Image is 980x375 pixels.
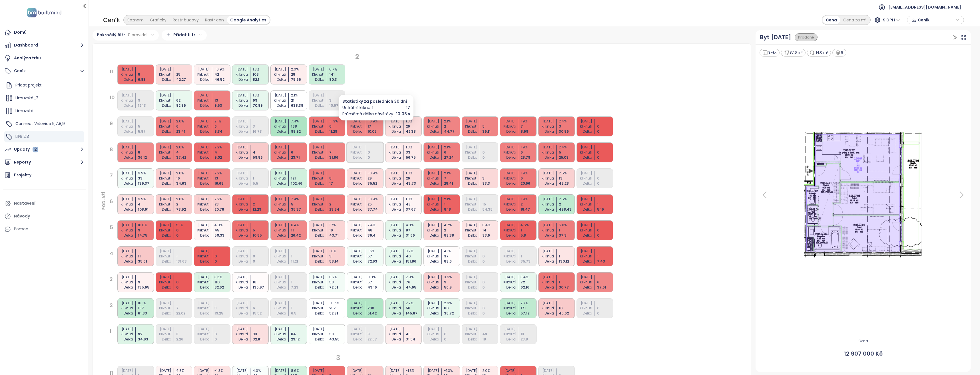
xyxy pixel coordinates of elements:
[154,145,171,150] div: [DATE]
[214,145,231,150] div: 2.2 %
[116,72,133,77] div: Kliknutí
[422,155,439,160] div: Délka
[422,124,439,129] div: Kliknutí
[14,172,31,179] div: Projekty
[807,49,831,57] div: 14.0 m²
[4,92,84,104] div: Limuzská_2
[138,124,155,129] div: 5
[521,150,537,155] div: 6
[346,129,363,134] div: Délka
[559,155,576,160] div: 25.09
[461,171,477,176] div: [DATE]
[103,15,120,25] div: Ceník
[154,155,171,160] div: Délka
[537,129,554,134] div: Délka
[499,155,516,160] div: Délka
[193,77,210,82] div: Délka
[231,93,248,98] div: [DATE]
[597,129,614,134] div: 0
[499,171,516,176] div: [DATE]
[214,129,231,134] div: 8.34
[176,129,193,134] div: 23.41
[329,155,346,160] div: 31.86
[193,67,210,72] div: [DATE]
[193,129,210,134] div: Délka
[193,119,210,124] div: [DATE]
[461,124,477,129] div: Kliknutí
[170,16,202,24] div: Rastr budovy
[499,124,516,129] div: Kliknutí
[214,124,231,129] div: 6
[308,150,324,155] div: Kliknutí
[308,72,324,77] div: Kliknutí
[444,155,461,160] div: 27.24
[231,129,248,134] div: Délka
[269,150,286,155] div: Kliknutí
[154,67,171,72] div: [DATE]
[444,119,461,124] div: 2.1 %
[329,103,346,108] div: 10.97
[461,155,477,160] div: Délka
[422,119,439,124] div: [DATE]
[269,67,286,72] div: [DATE]
[176,124,193,129] div: 6
[269,93,286,98] div: [DATE]
[214,67,231,72] div: -0.9 %
[14,146,38,153] div: Updaty
[269,155,286,160] div: Délka
[15,82,42,89] div: Přidat projekt
[33,147,38,152] div: 2
[14,29,27,36] div: Domů
[231,145,248,150] div: [DATE]
[253,98,270,103] div: 69
[342,111,393,117] span: Průměrná délka návštěvy
[575,119,592,124] div: [DATE]
[3,65,86,77] button: Ceník
[110,120,113,133] div: 9
[116,103,133,108] div: Délka
[537,171,554,176] div: [DATE]
[110,68,113,81] div: 11
[116,119,133,124] div: [DATE]
[308,103,324,108] div: Délka
[138,171,155,176] div: 9.9 %
[559,119,576,124] div: 2.4 %
[202,16,227,24] div: Rastr cen
[193,145,210,150] div: [DATE]
[575,171,592,176] div: [DATE]
[154,119,171,124] div: [DATE]
[116,67,133,72] div: [DATE]
[3,53,86,64] a: Analýza trhu
[521,171,537,176] div: 1.9 %
[3,40,86,51] button: Dashboard
[291,72,308,77] div: 28
[384,150,401,155] div: Kliknutí
[116,98,133,103] div: Kliknutí
[269,72,286,77] div: Kliknutí
[93,30,159,41] div: Pokročilý filtr
[291,119,308,124] div: 7.4 %
[15,95,38,101] span: Limuzská_2
[575,155,592,160] div: Délka
[176,98,193,103] div: 62
[116,176,133,181] div: Kliknutí
[138,103,155,108] div: 12.13
[559,171,576,176] div: 2.5 %
[154,93,171,98] div: [DATE]
[253,103,270,108] div: 70.89
[231,155,248,160] div: Délka
[269,98,286,103] div: Kliknutí
[193,72,210,77] div: Kliknutí
[4,131,84,142] div: L1FE 2,3
[760,49,780,57] div: 3+kk
[482,150,499,155] div: 0
[575,150,592,155] div: Kliknutí
[193,171,210,176] div: [DATE]
[499,119,516,124] div: [DATE]
[537,145,554,150] div: [DATE]
[329,150,346,155] div: 7
[253,93,270,98] div: 1.3 %
[499,145,516,150] div: [DATE]
[308,119,324,124] div: [DATE]
[329,119,346,124] div: -1.3 %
